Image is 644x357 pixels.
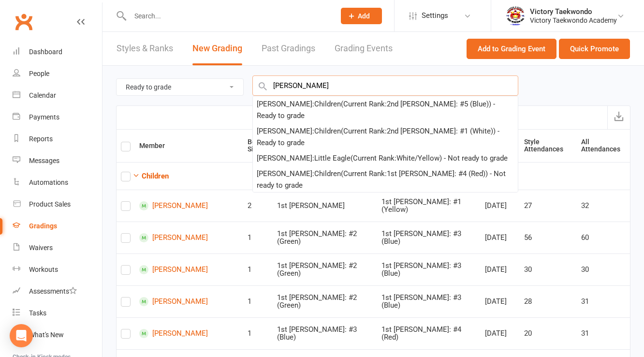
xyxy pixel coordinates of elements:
td: [DATE] [481,285,520,317]
img: thumb_image1542833429.png [506,6,525,26]
td: 32 [577,190,630,222]
th: Member [135,130,243,162]
td: [DATE] [481,317,520,349]
td: 31 [577,317,630,349]
button: Add [341,8,382,24]
strong: Children [142,172,169,180]
div: Product Sales [29,200,71,208]
div: [PERSON_NAME] : Children (Current Rank: 2nd [PERSON_NAME]: #5 (Blue) ) - Ready to grade [257,98,514,121]
td: 56 [520,222,577,253]
a: Messages [13,150,102,172]
td: 27 [520,190,577,222]
td: 60 [577,222,630,253]
div: Tasks [29,309,46,317]
td: 31 [577,285,630,317]
a: [PERSON_NAME] [139,233,239,242]
a: [PERSON_NAME] [139,297,239,306]
td: 30 [577,253,630,285]
div: Payments [29,113,59,121]
a: Waivers [13,237,102,259]
a: [PERSON_NAME] [139,201,239,210]
td: 1st [PERSON_NAME]: #4 (Red) [377,317,480,349]
td: [DATE] [481,190,520,222]
div: Assessments [29,287,77,295]
a: Styles & Ranks [117,32,173,65]
th: All Attendances [577,130,630,162]
a: Dashboard [13,41,102,63]
a: Gradings [13,215,102,237]
td: 20 [520,317,577,349]
input: Add Member to Report [252,75,518,96]
div: Victory Taekwondo [530,7,617,16]
a: [PERSON_NAME] [139,329,239,338]
a: Product Sales [13,193,102,215]
div: [PERSON_NAME] : Children (Current Rank: 2nd [PERSON_NAME]: #1 (White) ) - Ready to grade [257,125,514,149]
div: [PERSON_NAME] : Children (Current Rank: 1st [PERSON_NAME]: #4 (Red) ) - Not ready to grade [257,168,514,191]
a: Assessments [13,281,102,302]
div: Waivers [29,244,53,252]
td: 1st [PERSON_NAME]: #3 (Blue) [377,253,480,285]
a: Tasks [13,302,102,324]
div: Reports [29,135,53,143]
span: Add [358,12,370,20]
th: Style Attendances [520,130,577,162]
td: 30 [520,253,577,285]
a: [PERSON_NAME] [139,265,239,274]
input: Search... [127,9,328,23]
div: Victory Taekwondo Academy [530,16,617,25]
a: Automations [13,172,102,193]
div: People [29,70,49,77]
th: Belt Size [243,130,273,162]
th: Select all [117,130,135,162]
div: Workouts [29,266,58,273]
td: 2 [243,190,273,222]
div: Gradings [29,222,57,230]
div: Open Intercom Messenger [10,324,33,347]
span: Settings [422,5,448,27]
div: Dashboard [29,48,62,56]
a: What's New [13,324,102,346]
td: 1st [PERSON_NAME] [273,190,378,222]
td: 1st [PERSON_NAME]: #2 (Green) [273,285,378,317]
td: 1 [243,285,273,317]
td: 28 [520,285,577,317]
td: [DATE] [481,222,520,253]
td: 1 [243,253,273,285]
a: People [13,63,102,85]
button: Children [132,170,169,182]
td: 1st [PERSON_NAME]: #1 (Yellow) [377,190,480,222]
a: Payments [13,106,102,128]
td: 1 [243,222,273,253]
div: Calendar [29,91,56,99]
div: What's New [29,331,64,339]
td: 1st [PERSON_NAME]: #3 (Blue) [273,317,378,349]
a: Grading Events [335,32,393,65]
div: [PERSON_NAME] : Little Eagle (Current Rank: White/Yellow ) - Not ready to grade [257,152,508,164]
td: 1st [PERSON_NAME]: #2 (Green) [273,222,378,253]
td: 1st [PERSON_NAME]: #2 (Green) [273,253,378,285]
a: Workouts [13,259,102,281]
div: Messages [29,157,59,164]
td: [DATE] [481,253,520,285]
div: Automations [29,178,68,186]
a: New Grading [192,32,242,65]
td: 1 [243,317,273,349]
a: Reports [13,128,102,150]
td: 1st [PERSON_NAME]: #3 (Blue) [377,285,480,317]
button: Add to Grading Event [467,39,556,59]
a: Calendar [13,85,102,106]
td: 1st [PERSON_NAME]: #3 (Blue) [377,222,480,253]
a: Clubworx [12,10,36,34]
button: Quick Promote [559,39,630,59]
a: Past Gradings [262,32,315,65]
